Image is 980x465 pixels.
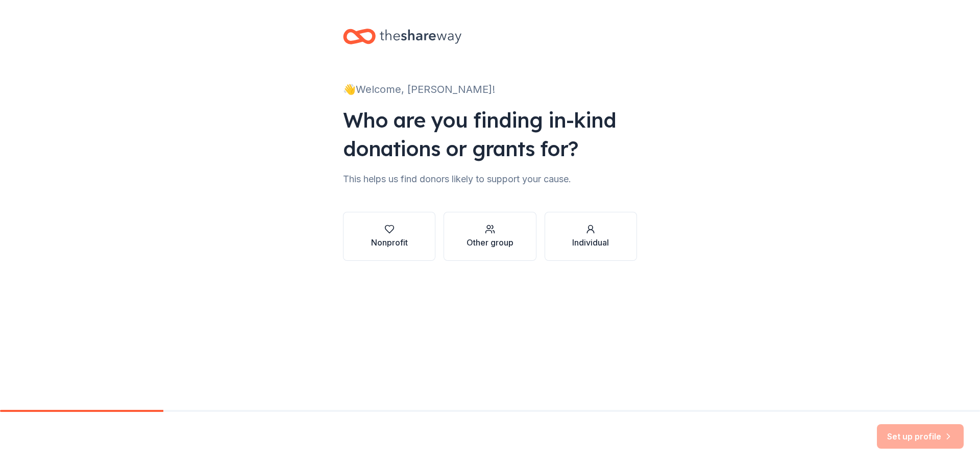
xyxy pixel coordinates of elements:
div: This helps us find donors likely to support your cause. [343,171,637,187]
div: 👋 Welcome, [PERSON_NAME]! [343,81,637,97]
button: Other group [444,212,536,261]
button: Individual [545,212,637,261]
div: Who are you finding in-kind donations or grants for? [343,106,637,163]
div: Other group [467,236,513,249]
button: Nonprofit [343,212,435,261]
div: Nonprofit [371,236,408,249]
div: Individual [572,236,609,249]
